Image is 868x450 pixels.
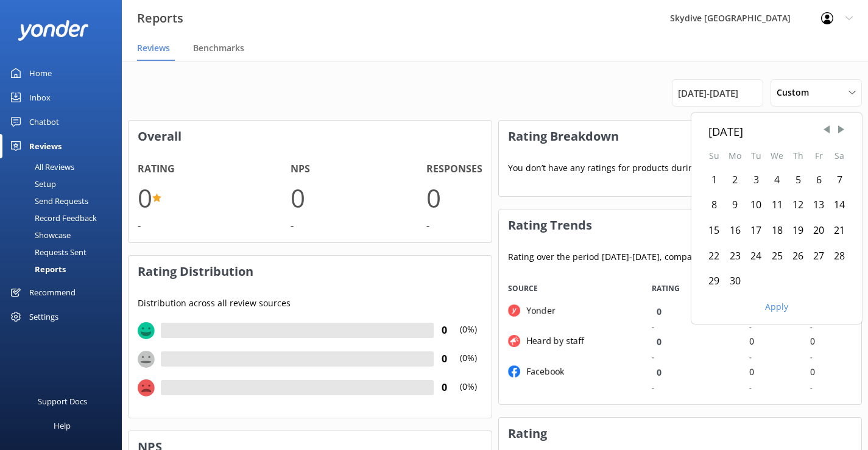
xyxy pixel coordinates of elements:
div: Sat Jun 28 2025 [829,244,850,269]
div: Reviews [29,134,62,158]
span: 0 [657,306,662,317]
p: Distribution across all review sources [138,297,482,310]
span: [DATE] - [DATE] [678,86,738,100]
p: (0%) [455,323,482,351]
div: Tue Jun 03 2025 [746,167,766,193]
div: Fri Jun 27 2025 [808,244,829,269]
div: Wed Jun 18 2025 [766,218,788,244]
div: Showcase [7,227,71,244]
div: Mon Jun 16 2025 [724,218,746,244]
div: Tue Jun 10 2025 [746,192,766,218]
a: All Reviews [7,158,122,175]
div: - [138,218,141,234]
div: Home [29,61,52,85]
div: Help [54,413,71,438]
div: 0 [740,365,801,380]
div: Fri Jun 13 2025 [808,192,829,218]
div: Reports [7,261,66,278]
h1: 0 [138,177,152,218]
div: All Reviews [7,158,74,175]
h3: Rating Trends [499,209,862,241]
h4: 0 [434,323,455,339]
div: Support Docs [38,389,87,413]
div: Sun Jun 22 2025 [704,244,724,269]
div: Wed Jun 11 2025 [766,192,788,218]
div: grid [499,304,862,395]
div: Fri Jun 06 2025 [808,167,829,193]
div: Wed Jun 25 2025 [766,244,788,269]
div: - [749,351,752,362]
div: Inbox [29,85,51,110]
a: Reports [7,261,122,278]
h4: Responses [426,161,482,177]
div: Chatbot [29,110,59,134]
div: Record Feedback [7,209,97,227]
h3: Rating [499,418,862,449]
p: (0%) [455,351,482,380]
h1: 0 [426,177,441,218]
abbr: Sunday [709,150,719,161]
div: Heard by staff [520,334,584,348]
div: Mon Jun 30 2025 [724,269,746,294]
h4: Rating [138,161,175,177]
img: yonder-white-logo.png [18,20,88,40]
button: Apply [765,303,788,311]
a: Showcase [7,227,122,244]
div: - [810,321,813,332]
div: Sun Jun 01 2025 [704,167,724,193]
span: RATING [652,283,680,294]
div: Thu Jun 05 2025 [788,167,808,193]
div: Sun Jun 08 2025 [704,192,724,218]
div: Sat Jun 14 2025 [829,192,850,218]
div: Setup [7,175,56,192]
span: Previous Month [820,124,833,136]
h3: Reports [137,9,183,28]
div: Send Requests [7,192,88,209]
div: Thu Jun 26 2025 [788,244,808,269]
h4: 0 [434,380,455,396]
div: [DATE] [708,122,845,140]
span: Benchmarks [193,42,244,54]
div: Mon Jun 02 2025 [724,167,746,193]
div: Mon Jun 23 2025 [724,244,746,269]
span: Source [508,283,538,294]
div: Recommend [29,280,76,304]
div: - [810,382,813,393]
abbr: Monday [729,150,741,161]
h4: NPS [291,161,310,177]
h3: Overall [129,121,492,152]
div: Thu Jun 12 2025 [788,192,808,218]
abbr: Thursday [793,150,803,161]
div: 0 [801,365,862,380]
abbr: Saturday [834,150,844,161]
p: You don’t have any ratings for products during this time period. [499,152,862,184]
h3: Rating Breakdown [499,121,862,152]
div: Sat Jun 07 2025 [829,167,850,193]
div: Tue Jun 24 2025 [746,244,766,269]
p: Rating over the period [DATE] - [DATE] , compared to previous period [508,250,853,264]
div: Wed Jun 04 2025 [766,167,788,193]
div: 0 [740,334,801,350]
h4: 0 [434,351,455,367]
div: Fri Jun 20 2025 [808,218,829,244]
div: - [652,321,654,332]
a: Requests Sent [7,244,122,261]
div: Sun Jun 15 2025 [704,218,724,244]
div: Sat Jun 21 2025 [829,218,850,244]
abbr: Friday [815,150,823,161]
span: 0 [657,336,662,348]
div: - [291,218,294,234]
a: Setup [7,175,122,192]
div: Settings [29,304,58,329]
abbr: Wednesday [771,150,783,161]
span: Custom [777,86,816,99]
a: Record Feedback [7,209,122,227]
div: - [652,382,654,393]
abbr: Tuesday [751,150,761,161]
div: 0 [801,334,862,350]
span: 0 [657,367,662,378]
span: Reviews [137,42,170,54]
p: (0%) [455,380,482,409]
h3: Rating Distribution [129,256,492,287]
div: - [749,321,752,332]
